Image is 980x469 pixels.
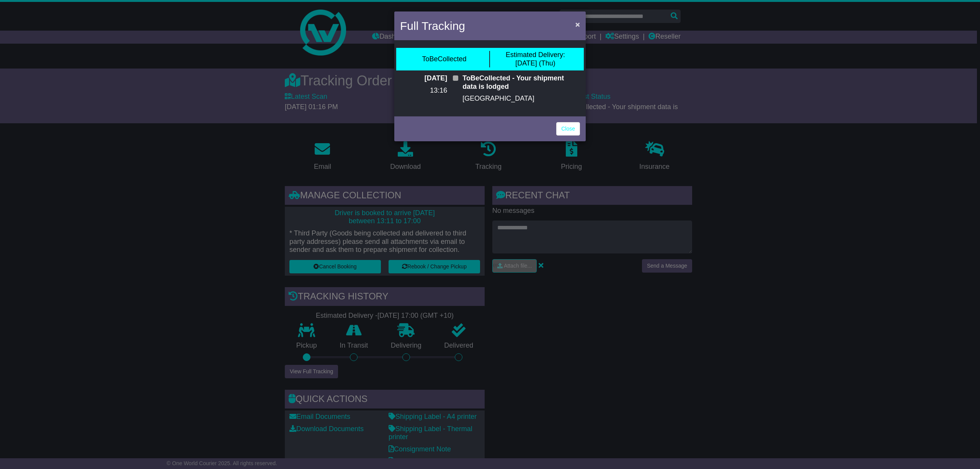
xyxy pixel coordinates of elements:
p: [GEOGRAPHIC_DATA] [462,95,580,103]
p: [DATE] [400,74,447,83]
p: 13:16 [400,87,447,95]
h4: Full Tracking [400,17,465,34]
div: ToBeCollected [422,55,466,64]
p: ToBeCollected - Your shipment data is lodged [462,74,580,91]
span: × [575,20,580,29]
a: Close [556,122,580,136]
span: Estimated Delivery: [506,51,565,59]
button: Close [572,16,584,32]
div: [DATE] (Thu) [506,51,565,67]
